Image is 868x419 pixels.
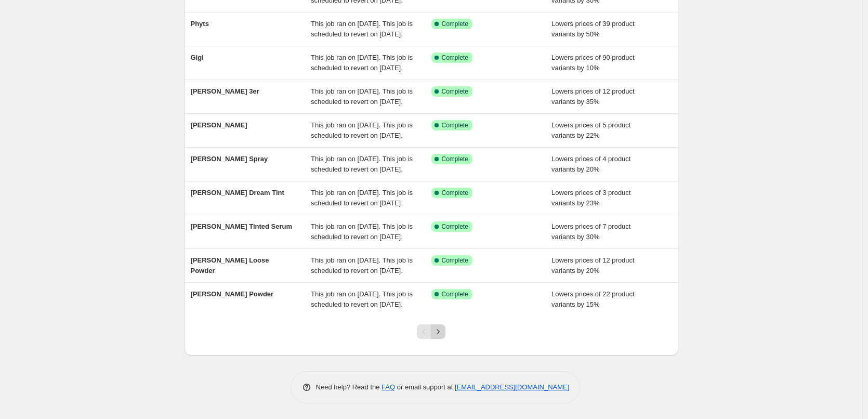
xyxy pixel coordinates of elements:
[551,155,630,173] span: Lowers prices of 4 product variants by 20%
[551,87,635,106] span: Lowers prices of 12 product variants by 35%
[551,54,635,72] span: Lowers prices of 90 product variants by 10%
[191,222,293,230] span: [PERSON_NAME] Tinted Serum
[442,87,468,96] span: Complete
[442,256,468,265] span: Complete
[442,121,468,129] span: Complete
[551,256,635,274] span: Lowers prices of 12 product variants by 20%
[551,290,635,308] span: Lowers prices of 22 product variants by 15%
[442,290,468,298] span: Complete
[311,189,413,207] span: This job ran on [DATE]. This job is scheduled to revert on [DATE].
[395,383,455,391] span: or email support at
[417,324,445,339] nav: Pagination
[311,20,413,38] span: This job ran on [DATE]. This job is scheduled to revert on [DATE].
[191,290,274,298] span: [PERSON_NAME] Powder
[551,20,635,38] span: Lowers prices of 39 product variants by 50%
[311,290,413,308] span: This job ran on [DATE]. This job is scheduled to revert on [DATE].
[442,155,468,163] span: Complete
[311,54,413,72] span: This job ran on [DATE]. This job is scheduled to revert on [DATE].
[191,256,269,274] span: [PERSON_NAME] Loose Powder
[311,256,413,274] span: This job ran on [DATE]. This job is scheduled to revert on [DATE].
[442,54,468,62] span: Complete
[191,189,284,197] span: [PERSON_NAME] Dream Tint
[191,87,259,95] span: [PERSON_NAME] 3er
[551,121,630,139] span: Lowers prices of 5 product variants by 22%
[191,54,204,61] span: Gigi
[191,121,247,129] span: [PERSON_NAME]
[442,20,468,28] span: Complete
[191,155,268,163] span: [PERSON_NAME] Spray
[442,189,468,197] span: Complete
[442,222,468,231] span: Complete
[551,189,630,207] span: Lowers prices of 3 product variants by 23%
[551,222,630,241] span: Lowers prices of 7 product variants by 30%
[311,155,413,173] span: This job ran on [DATE]. This job is scheduled to revert on [DATE].
[455,383,569,391] a: [EMAIL_ADDRESS][DOMAIN_NAME]
[311,121,413,139] span: This job ran on [DATE]. This job is scheduled to revert on [DATE].
[382,383,395,391] a: FAQ
[431,324,445,339] button: Next
[316,383,382,391] span: Need help? Read the
[311,222,413,241] span: This job ran on [DATE]. This job is scheduled to revert on [DATE].
[191,20,209,28] span: Phyts
[311,87,413,106] span: This job ran on [DATE]. This job is scheduled to revert on [DATE].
